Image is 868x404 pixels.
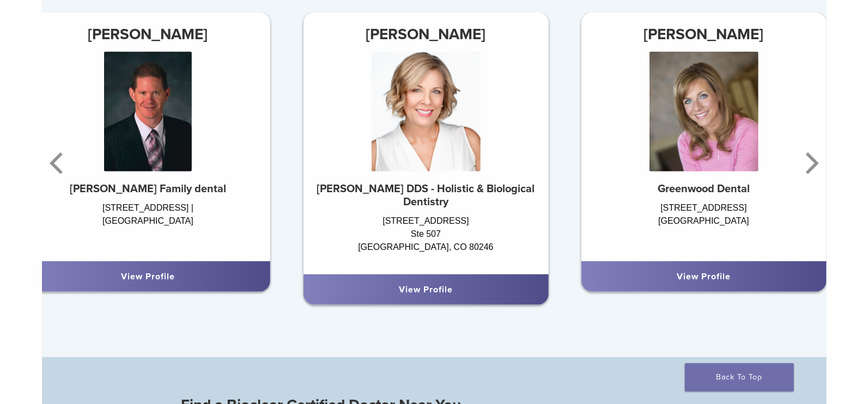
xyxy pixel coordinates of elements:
[303,21,548,47] h3: [PERSON_NAME]
[677,271,731,282] a: View Profile
[303,215,548,264] div: [STREET_ADDRESS] Ste 507 [GEOGRAPHIC_DATA], CO 80246
[25,201,270,250] div: [STREET_ADDRESS] | [GEOGRAPHIC_DATA]
[47,131,69,196] button: Previous
[799,131,821,196] button: Next
[658,182,750,195] strong: Greenwood Dental
[317,182,535,209] strong: [PERSON_NAME] DDS - Holistic & Biological Dentistry
[25,21,270,47] h3: [PERSON_NAME]
[685,363,794,391] a: Back To Top
[371,52,480,172] img: Dr. Sharon Dickerson
[121,271,175,282] a: View Profile
[104,52,191,172] img: Dr. Jeff Poulson
[399,284,453,295] a: View Profile
[650,52,758,172] img: Dr. Rachel LePera
[70,182,226,195] strong: [PERSON_NAME] Family dental
[581,201,827,250] div: [STREET_ADDRESS] [GEOGRAPHIC_DATA]
[581,21,827,47] h3: [PERSON_NAME]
